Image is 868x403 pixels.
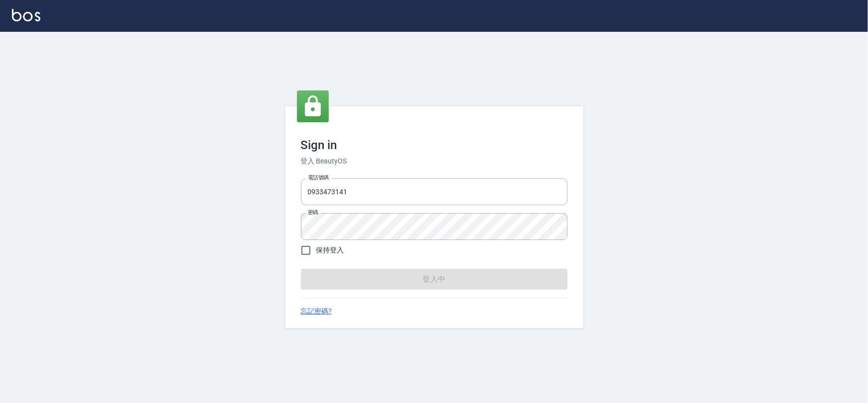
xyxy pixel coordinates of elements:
h3: Sign in [301,138,568,152]
label: 密碼 [308,209,318,216]
img: Logo [12,9,40,21]
h6: 登入 BeautyOS [301,156,568,166]
label: 電話號碼 [308,174,329,181]
span: 保持登入 [316,245,344,255]
a: 忘記密碼? [301,306,332,317]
